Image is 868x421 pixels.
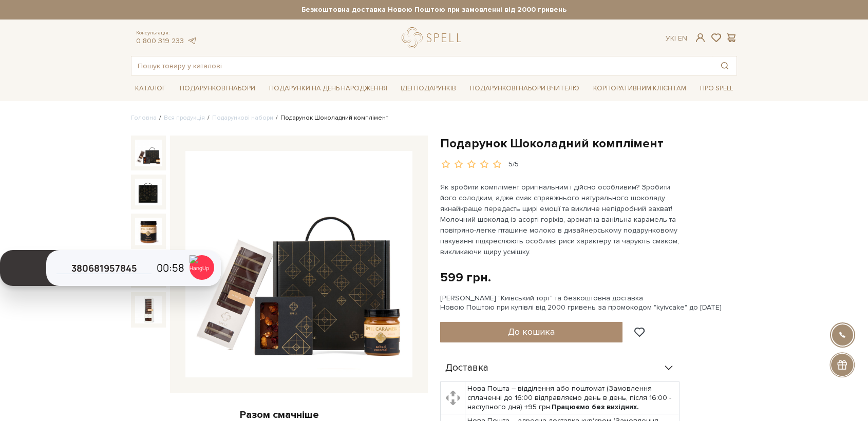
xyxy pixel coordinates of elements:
[445,363,488,373] span: Доставка
[465,381,680,414] td: Нова Пошта – відділення або поштомат (Замовлення сплаченні до 16:00 відправляємо день в день, піс...
[402,27,466,48] a: logo
[440,136,737,151] h1: Подарунок Шоколадний комплімент
[440,322,622,342] button: До кошика
[678,34,687,43] a: En
[674,34,676,43] span: |
[131,5,737,14] strong: Безкоштовна доставка Новою Поштою при замовленні від 2000 гривень
[135,140,162,166] img: Подарунок Шоколадний комплімент
[135,218,162,244] img: Подарунок Шоколадний комплімент
[131,114,157,122] a: Головна
[397,81,460,97] a: Ідеї подарунків
[185,151,412,378] img: Подарунок Шоколадний комплімент
[466,80,583,97] a: Подарункові набори Вчителю
[440,270,491,285] div: 599 грн.
[131,56,713,75] input: Пошук товару у каталозі
[212,114,273,122] a: Подарункові набори
[508,326,555,337] span: До кошика
[136,36,184,45] a: 0 800 319 233
[186,36,197,45] a: telegram
[440,182,681,257] p: Як зробити комплімент оригінальним і дійсно особливим? Зробити його солодким, адже смак справжньо...
[713,56,737,75] button: Пошук товару у каталозі
[176,81,259,97] a: Подарункові набори
[135,179,162,205] img: Подарунок Шоколадний комплімент
[273,113,388,123] li: Подарунок Шоколадний комплімент
[440,294,737,312] div: [PERSON_NAME] "Київський торт" та безкоштовна доставка Новою Поштою при купівлі від 2000 гривень ...
[131,81,170,97] a: Каталог
[135,296,162,323] img: Подарунок Шоколадний комплімент
[265,81,391,97] a: Подарунки на День народження
[666,34,687,43] div: Ук
[136,30,197,36] span: Консультація:
[164,114,205,122] a: Вся продукція
[589,81,690,97] a: Корпоративним клієнтам
[552,403,639,411] b: Працюємо без вихідних.
[508,160,519,169] div: 5/5
[696,81,737,97] a: Про Spell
